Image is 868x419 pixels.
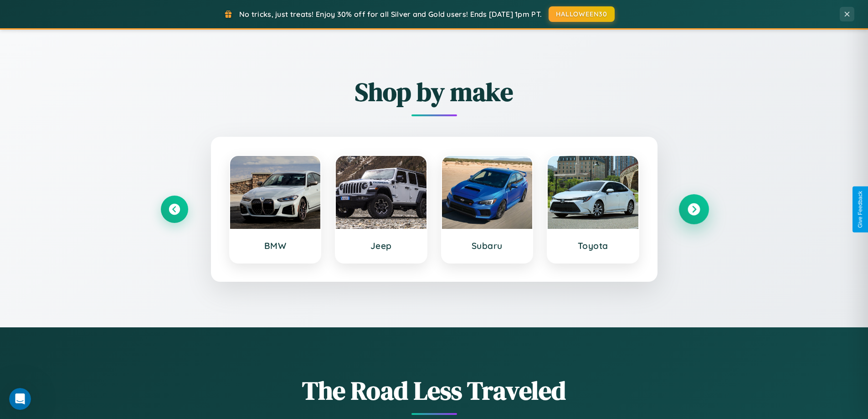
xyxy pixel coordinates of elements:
[557,240,629,251] h3: Toyota
[549,6,615,22] button: HALLOWEEN30
[857,191,863,228] div: Give Feedback
[451,240,524,251] h3: Subaru
[239,240,312,251] h3: BMW
[9,388,31,410] iframe: Intercom live chat
[161,373,708,408] h1: The Road Less Traveled
[345,240,417,251] h3: Jeep
[161,74,708,109] h2: Shop by make
[239,10,542,19] span: No tricks, just treats! Enjoy 30% off for all Silver and Gold users! Ends [DATE] 1pm PT.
